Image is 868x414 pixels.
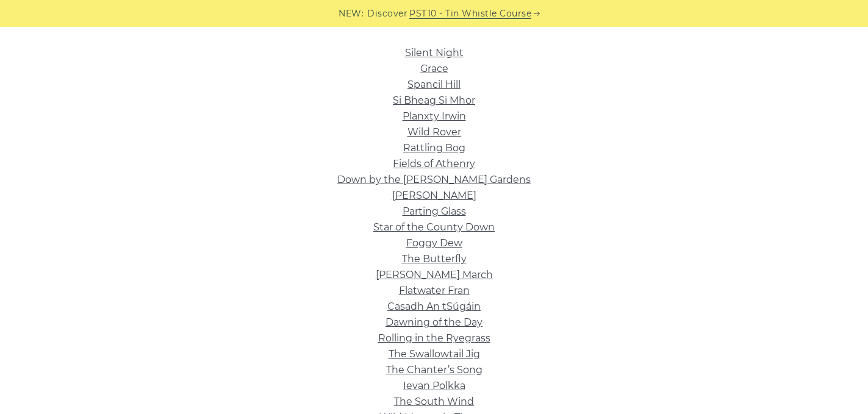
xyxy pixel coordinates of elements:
[339,7,364,21] span: NEW:
[407,126,461,138] a: Wild Rover
[403,205,466,217] a: Parting Glass
[402,253,467,265] a: The Butterfly
[394,396,474,407] a: The South Wind
[392,190,476,201] a: [PERSON_NAME]
[389,348,480,360] a: The Swallowtail Jig
[393,95,475,106] a: Si­ Bheag Si­ Mhor
[405,47,464,59] a: Silent Night
[376,269,493,280] a: [PERSON_NAME] March
[386,316,482,328] a: Dawning of the Day
[403,110,466,122] a: Planxty Irwin
[337,174,531,185] a: Down by the [PERSON_NAME] Gardens
[393,158,475,170] a: Fields of Athenry
[399,285,470,296] a: Flatwater Fran
[407,79,461,90] a: Spancil Hill
[420,63,448,74] a: Grace
[387,301,481,312] a: Casadh An tSúgáin
[403,142,465,154] a: Rattling Bog
[403,380,465,391] a: Ievan Polkka
[378,332,490,344] a: Rolling in the Ryegrass
[367,7,407,21] span: Discover
[373,221,495,233] a: Star of the County Down
[409,7,531,21] a: PST10 - Tin Whistle Course
[406,237,462,249] a: Foggy Dew
[386,364,482,376] a: The Chanter’s Song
